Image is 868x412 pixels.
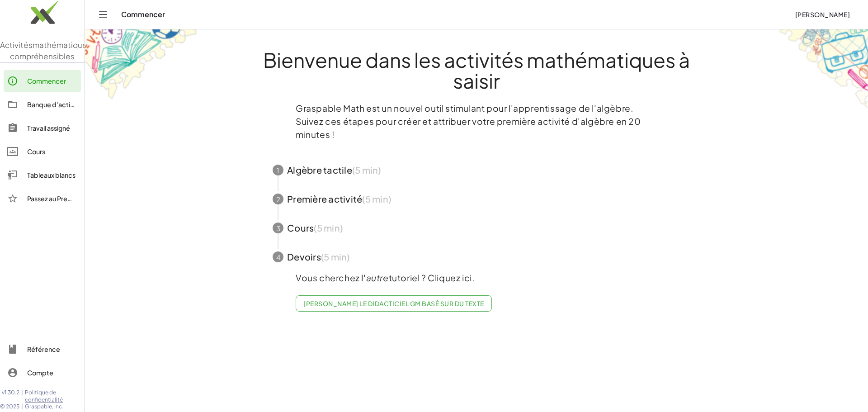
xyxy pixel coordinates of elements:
[4,338,81,360] a: Référence
[276,195,280,204] font: 2
[263,47,690,93] font: Bienvenue dans les activités mathématiques à saisir
[27,147,45,156] font: Cours
[2,389,19,396] font: v1.30.2
[262,242,691,271] button: 4Devoirs(5 min)
[262,213,691,242] button: 3Cours(5 min)
[4,94,81,115] a: Banque d'activités
[4,117,81,139] a: Travail assigné
[85,28,198,100] img: get-started-bg-ul-Ceg4j33I.png
[4,70,81,92] a: Commencer
[276,253,280,262] font: 4
[27,171,75,179] font: Tableaux blancs
[4,141,81,162] a: Cours
[27,100,85,109] font: Banque d'activités
[366,272,389,283] font: autre
[27,77,66,85] font: Commencer
[25,403,63,410] font: Graspable, Inc.
[21,389,23,396] font: |
[389,272,475,283] font: tutoriel ? Cliquez ici.
[303,299,484,308] font: [PERSON_NAME] le didacticiel GM basé sur du texte
[296,103,641,140] font: Graspable Math est un nouvel outil stimulant pour l'apprentissage de l'algèbre. Suivez ces étapes...
[27,369,53,377] font: Compte
[27,194,87,203] font: Passez au Premium !
[25,389,63,403] font: Politique de confidentialité
[21,403,23,410] font: |
[296,295,492,312] a: [PERSON_NAME] le didacticiel GM basé sur du texte
[4,362,81,384] a: Compte
[27,124,70,132] font: Travail assigné
[96,7,110,22] button: Basculer la navigation
[788,6,857,23] button: [PERSON_NAME]
[262,185,691,213] button: 2Première activité(5 min)
[25,389,85,403] a: Politique de confidentialité
[10,40,91,62] font: mathématiques compréhensibles
[276,224,280,233] font: 3
[4,164,81,186] a: Tableaux blancs
[27,345,60,353] font: Référence
[262,156,691,185] button: 1Algèbre tactile(5 min)
[795,10,850,19] font: [PERSON_NAME]
[296,272,366,283] font: Vous cherchez l'
[277,166,279,175] font: 1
